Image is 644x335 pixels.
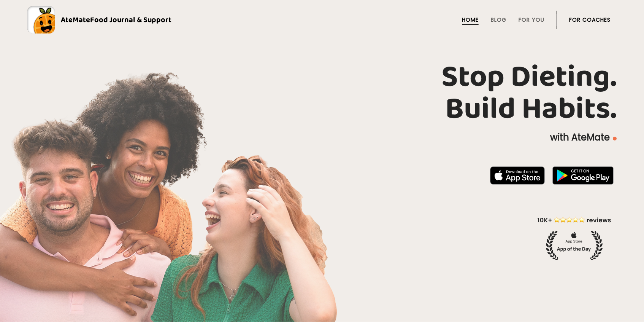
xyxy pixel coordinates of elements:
h1: Stop Dieting. Build Habits. [27,61,617,125]
p: with AteMate [27,131,617,144]
img: badge-download-google.png [552,166,614,185]
a: For Coaches [569,17,611,23]
img: badge-download-apple.svg [490,166,545,185]
a: Blog [491,17,506,23]
a: AteMateFood Journal & Support [27,6,617,33]
a: Home [462,17,479,23]
img: home-hero-appoftheday.png [532,215,617,260]
div: AteMate [55,14,171,26]
span: Food Journal & Support [90,14,171,26]
a: For You [519,17,544,23]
